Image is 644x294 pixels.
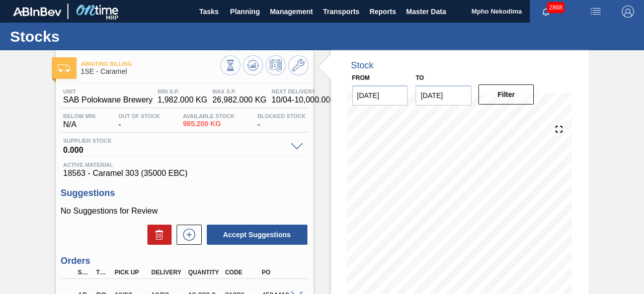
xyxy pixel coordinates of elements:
div: Pick up [112,269,152,276]
div: Delivery [149,269,189,276]
button: Filter [478,84,534,105]
span: 0.000 [63,144,286,154]
span: 26,982.000 KG [212,95,267,105]
div: Quantity [186,269,225,276]
span: Blocked Stock [258,113,306,119]
span: Unit [63,88,153,94]
input: mm/dd/yyyy [352,85,408,106]
span: Available Stock [183,113,235,119]
span: MAX S.P. [212,88,267,94]
div: N/A [61,113,98,129]
div: Step [75,269,93,276]
span: SAB Polokwane Brewery [63,95,153,105]
img: Ícone [58,64,70,72]
span: Management [270,6,313,18]
span: Master Data [406,6,446,18]
span: 1SE - Caramel [81,68,220,75]
span: Out Of Stock [118,113,160,119]
button: Go to Master Data / General [288,55,308,75]
span: 1,982.000 KG [157,95,207,105]
h3: Orders [61,256,308,266]
span: Reports [369,6,396,18]
span: 985.200 KG [183,120,235,128]
div: Delete Suggestions [142,225,172,245]
span: Supplier Stock [63,138,286,144]
button: Update Chart [243,55,263,75]
span: Awaiting Billing [81,61,220,67]
label: to [416,74,424,81]
div: - [116,113,163,129]
input: mm/dd/yyyy [416,85,471,106]
span: Next Delivery [272,88,347,94]
div: New suggestion [172,225,202,245]
span: MIN S.P. [157,88,207,94]
label: From [352,74,370,81]
span: Transports [323,6,359,18]
span: 10/04 - 10,000.000 KG [272,95,347,105]
div: Type [94,269,111,276]
p: No Suggestions for Review [61,207,308,216]
span: Tasks [198,6,220,18]
span: 18563 - Caramel 303 (35000 EBC) [63,169,306,178]
button: Stocks Overview [220,55,240,75]
div: - [255,113,308,129]
h3: Suggestions [61,188,308,199]
button: Accept Suggestions [207,225,307,245]
button: Notifications [530,5,562,19]
div: Stock [351,60,374,71]
span: Below Min [63,113,96,119]
div: Accept Suggestions [202,224,308,246]
span: 2868 [547,2,565,13]
button: Schedule Inventory [266,55,286,75]
img: Logout [622,6,634,18]
img: TNhmsLtSVTkK8tSr43FrP2fwEKptu5GPRR3wAAAABJRU5ErkJggg== [13,7,61,16]
img: userActions [590,6,602,18]
div: Code [222,269,262,276]
div: PO [259,269,299,276]
span: Planning [230,6,260,18]
span: Active Material [63,162,306,168]
h1: Stocks [10,31,189,42]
